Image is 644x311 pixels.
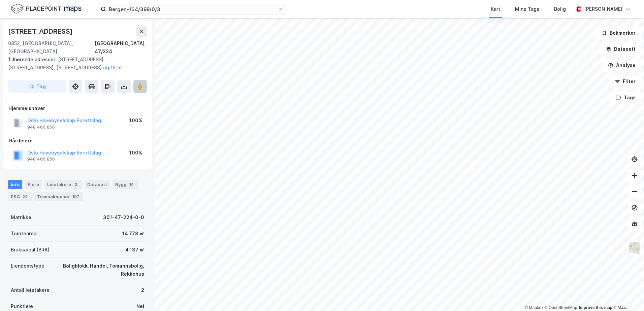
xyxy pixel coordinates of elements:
[8,26,74,37] div: [STREET_ADDRESS]
[579,305,612,310] a: Improve this map
[8,56,141,72] div: [STREET_ADDRESS], [STREET_ADDRESS], [STREET_ADDRESS]
[610,279,644,311] iframe: Chat Widget
[602,59,641,72] button: Analyse
[125,246,144,254] div: 4 137 ㎡
[85,180,110,189] div: Datasett
[525,305,543,310] a: Mapbox
[112,180,138,189] div: Bygg
[11,230,38,238] div: Tomteareal
[122,230,144,238] div: 14 778 ㎡
[72,181,79,188] div: 2
[44,180,82,189] div: Leietakere
[8,137,147,145] div: Gårdeiere
[103,213,144,221] div: 301-47-224-0-0
[129,116,142,125] div: 100%
[515,5,539,13] div: Mine Tags
[584,5,622,13] div: [PERSON_NAME]
[8,180,22,189] div: Info
[11,246,50,254] div: Bruksareal (BRA)
[71,193,80,200] div: 107
[136,302,144,310] div: Nei
[8,104,147,112] div: Hjemmelshaver
[545,305,577,310] a: OpenStreetMap
[95,39,147,56] div: [GEOGRAPHIC_DATA], 47/224
[609,75,641,88] button: Filter
[141,286,144,294] div: 2
[11,302,33,310] div: Punktleie
[8,80,66,93] button: Tag
[600,42,641,56] button: Datasett
[27,125,55,130] div: 948 466 856
[610,279,644,311] div: Kontrollprogram for chat
[8,57,58,62] span: Tilhørende adresser:
[11,262,44,270] div: Eiendomstype
[554,5,566,13] div: Bolig
[129,149,142,157] div: 100%
[491,5,500,13] div: Kart
[25,180,42,189] div: Eiere
[27,157,55,162] div: 948 466 856
[8,39,95,56] div: 0852, [GEOGRAPHIC_DATA], [GEOGRAPHIC_DATA]
[596,26,641,40] button: Bokmerker
[53,262,144,278] div: Boligblokk, Handel, Tomannsbolig, Rekkehus
[610,91,641,104] button: Tags
[11,286,50,294] div: Antall leietakere
[11,3,82,15] img: logo.f888ab2527a4732fd821a326f86c7f29.svg
[8,192,32,201] div: ESG
[628,242,641,254] img: Z
[21,193,29,200] div: 24
[128,181,135,188] div: 14
[34,192,83,201] div: Transaksjoner
[106,4,278,14] input: Søk på adresse, matrikkel, gårdeiere, leietakere eller personer
[11,213,33,221] div: Matrikkel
